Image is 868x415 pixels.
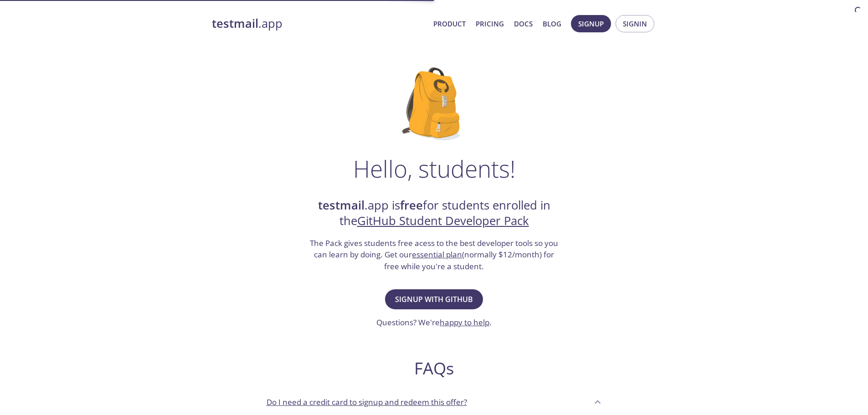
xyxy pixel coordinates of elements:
a: essential plan [412,249,462,260]
p: Do I need a credit card to signup and redeem this offer? [267,396,467,408]
span: Signup [578,18,604,30]
span: Signin [623,18,647,30]
a: GitHub Student Developer Pack [357,213,529,229]
strong: testmail [318,197,365,213]
h2: FAQs [259,358,609,379]
button: Signup [571,15,611,32]
a: Pricing [476,18,504,30]
strong: testmail [212,15,258,31]
a: happy to help [440,317,489,328]
h3: Questions? We're . [376,317,492,328]
h3: The Pack gives students free acess to the best developer tools so you can learn by doing. Get our... [309,237,560,272]
a: testmail.app [212,16,426,31]
img: github-student-backpack.png [402,67,466,140]
a: Blog [543,18,561,30]
button: Signin [616,15,654,32]
h2: .app is for students enrolled in the [309,198,560,229]
span: Signup with GitHub [395,293,473,306]
strong: free [400,197,423,213]
a: Product [433,18,466,30]
a: Docs [514,18,533,30]
div: Do I need a credit card to signup and redeem this offer? [259,389,609,414]
button: Signup with GitHub [385,289,483,309]
h1: Hello, students! [353,155,515,182]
